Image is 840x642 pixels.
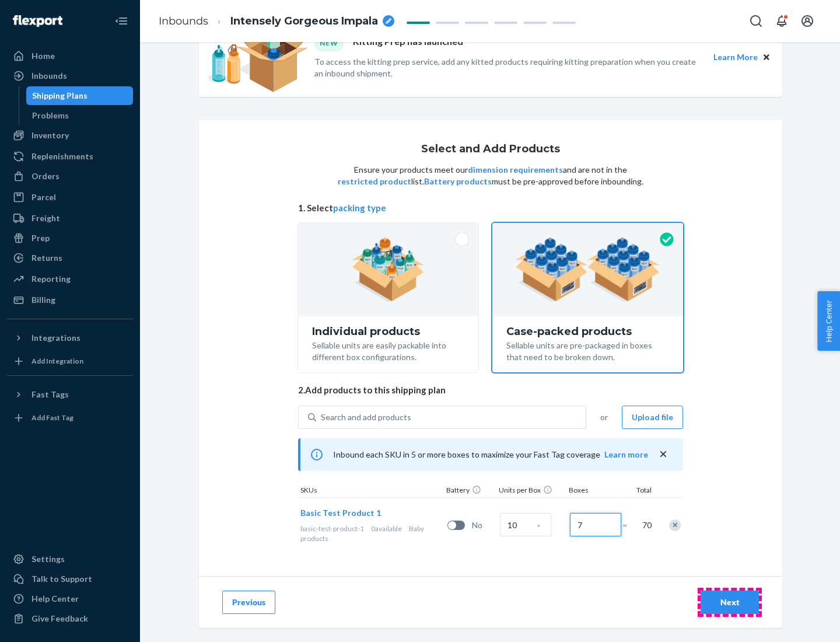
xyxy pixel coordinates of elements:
[26,86,134,105] a: Shipping Plans
[32,252,62,264] div: Returns
[570,513,621,536] input: Number of boxes
[32,170,60,182] div: Orders
[352,238,425,302] img: individual-pack.facf35554cb0f1810c75b2bd6df2d64e.png
[506,337,669,363] div: Sellable units are pre-packaged in boxes that need to be broken down.
[515,238,660,302] img: case-pack.59cecea509d18c883b923b81aeac6d0b.png
[314,56,703,79] p: To access the kitting prep service, add any kitted products requiring kitting preparation when yo...
[32,151,93,162] div: Replenishments
[496,485,566,497] div: Units per Box
[506,326,669,337] div: Case-packed products
[640,519,652,531] span: 70
[321,411,411,423] div: Search and add products
[566,485,625,497] div: Boxes
[7,589,133,608] a: Help Center
[7,209,133,228] a: Freight
[230,14,378,29] span: Intensely Gorgeous Impala
[817,291,840,351] button: Help Center
[760,51,773,64] button: Close
[300,524,364,533] span: basic-test-product-1
[32,212,60,224] div: Freight
[7,229,133,247] a: Prep
[300,508,381,518] span: Basic Test Product 1
[7,270,133,288] a: Reporting
[26,106,134,125] a: Problems
[7,352,133,371] a: Add Integration
[298,438,683,471] div: Inbound each SKU in 5 or more boxes to maximize your Fast Tag coverage
[7,409,133,427] a: Add Fast Tag
[669,519,681,531] div: Remove Item
[159,15,208,27] a: Inbounds
[337,164,645,187] p: Ensure your products meet our and are not in the list. must be pre-approved before inbounding.
[333,202,386,214] button: packing type
[710,596,749,608] div: Next
[32,232,50,244] div: Prep
[622,406,683,429] button: Upload file
[300,524,443,543] div: Baby products
[444,485,496,497] div: Battery
[744,9,768,33] button: Open Search Box
[222,591,275,614] button: Previous
[7,249,133,267] a: Returns
[338,176,411,187] button: restricted product
[7,329,133,347] button: Integrations
[32,191,56,203] div: Parcel
[32,593,79,605] div: Help Center
[7,385,133,404] button: Fast Tags
[796,9,819,33] button: Open account menu
[32,50,55,62] div: Home
[625,485,654,497] div: Total
[32,389,69,400] div: Fast Tags
[7,291,133,309] a: Billing
[32,130,69,141] div: Inventory
[32,553,65,565] div: Settings
[622,519,634,531] span: =
[32,294,55,306] div: Billing
[424,176,492,187] button: Battery products
[770,9,793,33] button: Open notifications
[32,356,83,366] div: Add Integration
[149,4,404,39] ol: breadcrumbs
[32,273,71,285] div: Reporting
[371,524,402,533] span: 0 available
[32,413,73,423] div: Add Fast Tag
[500,513,551,536] input: Case Quantity
[353,35,463,51] p: Kitting Prep has launched
[314,35,344,51] div: NEW
[32,613,88,624] div: Give Feedback
[7,550,133,568] a: Settings
[472,519,495,531] span: No
[32,110,69,121] div: Problems
[312,326,464,337] div: Individual products
[713,51,758,64] button: Learn More
[421,144,560,155] h1: Select and Add Products
[298,384,683,396] span: 2. Add products to this shipping plan
[7,609,133,628] button: Give Feedback
[7,67,133,85] a: Inbounds
[13,15,62,27] img: Flexport logo
[600,411,608,423] span: or
[298,202,683,214] span: 1. Select
[32,90,87,102] div: Shipping Plans
[32,332,80,344] div: Integrations
[7,147,133,166] a: Replenishments
[312,337,464,363] div: Sellable units are easily packable into different box configurations.
[701,591,759,614] button: Next
[110,9,133,33] button: Close Navigation
[657,448,669,460] button: close
[300,507,381,519] button: Basic Test Product 1
[7,126,133,145] a: Inventory
[7,167,133,186] a: Orders
[7,570,133,588] a: Talk to Support
[7,188,133,207] a: Parcel
[298,485,444,497] div: SKUs
[7,47,133,65] a: Home
[604,449,648,460] button: Learn more
[468,164,563,176] button: dimension requirements
[32,573,92,585] div: Talk to Support
[32,70,67,82] div: Inbounds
